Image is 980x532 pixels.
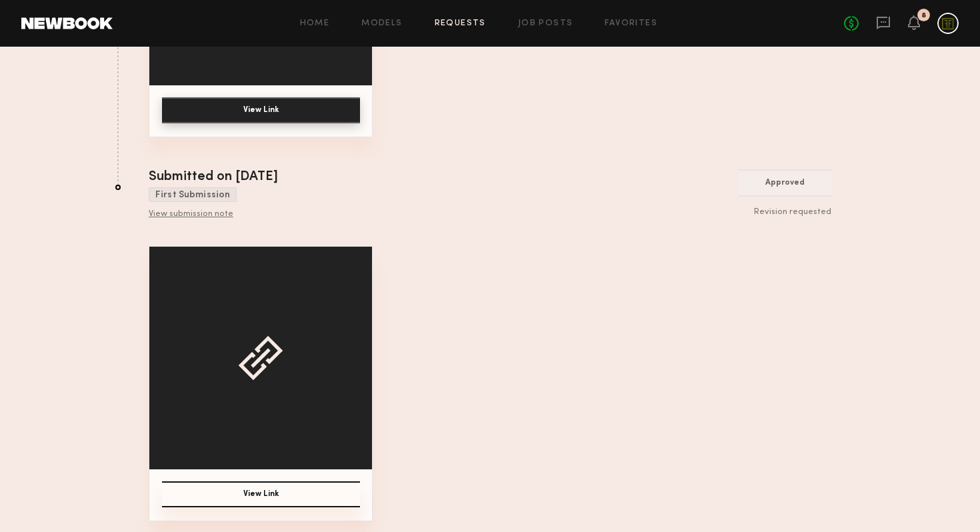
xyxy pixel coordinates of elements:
[435,19,486,28] a: Requests
[738,207,831,218] div: Revision requested
[738,169,831,197] button: Approved
[149,209,278,220] div: View submission note
[300,19,330,28] a: Home
[921,12,926,19] div: 8
[149,187,237,202] div: First Submission
[162,481,360,507] button: View Link
[605,19,657,28] a: Favorites
[162,97,360,123] button: View Link
[361,19,402,28] a: Models
[149,167,278,187] div: Submitted on [DATE]
[518,19,573,28] a: Job Posts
